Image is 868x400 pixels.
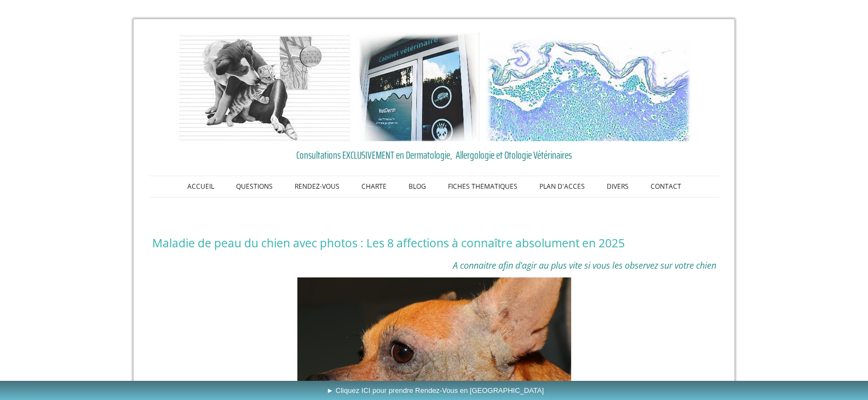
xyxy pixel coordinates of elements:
[326,386,544,395] span: ► Cliquez ICI pour prendre Rendez-Vous en [GEOGRAPHIC_DATA]
[225,176,284,197] a: QUESTIONS
[528,176,596,197] a: PLAN D'ACCES
[152,147,716,163] a: Consultations EXCLUSIVEMENT en Dermatologie, Allergologie et Otologie Vétérinaires
[640,176,692,197] a: CONTACT
[152,236,716,250] h1: Maladie de peau du chien avec photos : Les 8 affections à connaître absolument en 2025
[453,259,716,271] span: A connaitre afin d'agir au plus vite si vous les observez sur votre chien
[398,176,437,197] a: BLOG
[596,176,640,197] a: DIVERS
[284,176,350,197] a: RENDEZ-VOUS
[437,176,528,197] a: FICHES THEMATIQUES
[176,176,225,197] a: ACCUEIL
[350,176,398,197] a: CHARTE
